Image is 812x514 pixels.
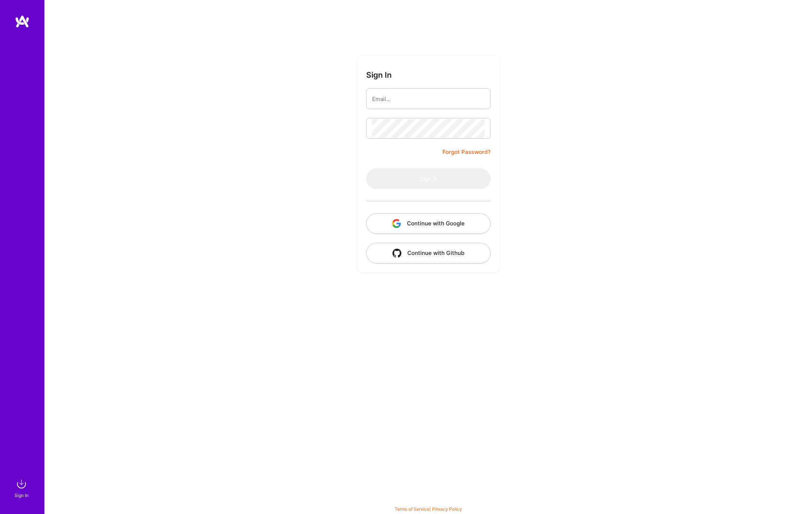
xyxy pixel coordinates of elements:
img: icon [392,249,401,258]
button: Sign In [366,168,491,189]
img: logo [15,15,30,28]
input: Email... [372,90,485,108]
h3: Sign In [366,70,392,80]
img: sign in [14,477,29,491]
div: Sign In [14,491,29,499]
button: Continue with Google [366,213,491,234]
button: Continue with Github [366,243,491,263]
a: Terms of Service [395,506,430,512]
a: Privacy Policy [432,506,462,512]
div: © 2025 ATeams Inc., All rights reserved. [44,492,812,510]
img: icon [392,219,401,228]
span: | [395,506,462,512]
a: sign inSign In [16,477,29,499]
a: Forgot Password? [442,148,491,157]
